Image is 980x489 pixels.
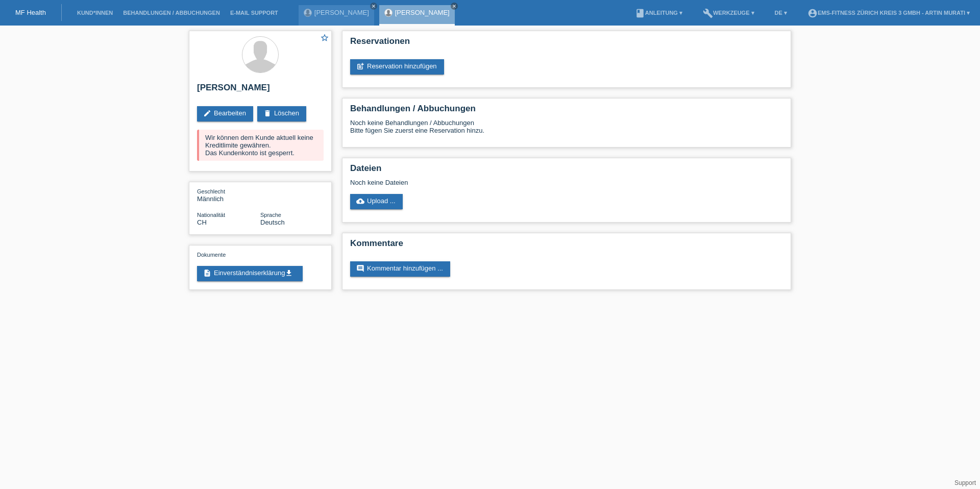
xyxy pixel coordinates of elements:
a: [PERSON_NAME] [314,9,369,16]
a: account_circleEMS-Fitness Zürich Kreis 3 GmbH - Artin Murati ▾ [802,10,975,16]
i: description [203,269,211,277]
i: account_circle [807,8,818,18]
span: Nationalität [197,212,225,218]
a: Kund*innen [72,10,118,16]
a: close [370,3,377,10]
i: comment [356,264,364,273]
h2: Behandlungen / Abbuchungen [350,104,783,119]
h2: Reservationen [350,36,783,52]
i: edit [203,109,211,117]
span: Dokumente [197,252,226,258]
h2: [PERSON_NAME] [197,83,324,98]
i: delete [263,109,272,117]
div: Noch keine Behandlungen / Abbuchungen Bitte fügen Sie zuerst eine Reservation hinzu. [350,119,783,142]
span: Schweiz [197,218,207,226]
a: descriptionEinverständniserklärungget_app [197,266,303,281]
a: editBearbeiten [197,106,253,121]
a: bookAnleitung ▾ [630,10,688,16]
h2: Kommentare [350,238,783,254]
div: Noch keine Dateien [350,179,662,186]
i: post_add [356,62,364,70]
a: commentKommentar hinzufügen ... [350,261,450,277]
i: build [703,8,713,18]
i: close [452,4,457,9]
a: Behandlungen / Abbuchungen [118,10,225,16]
span: Deutsch [260,218,285,226]
a: post_addReservation hinzufügen [350,59,444,75]
i: get_app [285,269,293,277]
a: E-Mail Support [225,10,283,16]
a: cloud_uploadUpload ... [350,194,403,209]
a: DE ▾ [770,10,792,16]
a: deleteLöschen [257,106,306,121]
a: buildWerkzeuge ▾ [698,10,759,16]
span: Sprache [260,212,281,218]
i: cloud_upload [356,197,364,205]
a: MF Health [15,9,46,16]
div: Männlich [197,187,260,203]
a: [PERSON_NAME] [395,9,450,16]
a: close [451,3,458,10]
div: Wir können dem Kunde aktuell keine Kreditlimite gewähren. Das Kundenkonto ist gesperrt. [197,130,324,161]
span: Geschlecht [197,188,225,194]
a: star_border [320,33,329,44]
a: Support [954,479,976,486]
i: book [635,8,645,18]
i: close [371,4,376,9]
i: star_border [320,33,329,42]
h2: Dateien [350,163,783,179]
